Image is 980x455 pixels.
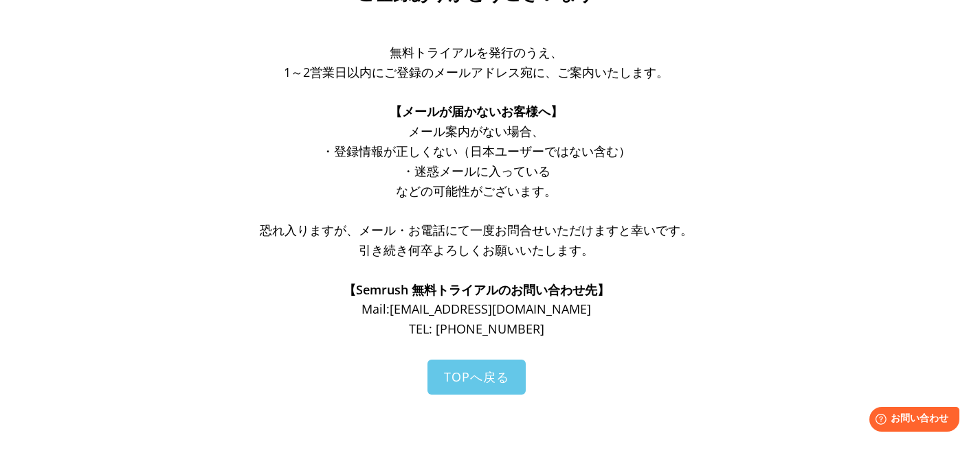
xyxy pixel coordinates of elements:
span: 【Semrush 無料トライアルのお問い合わせ先】 [344,281,610,298]
span: 無料トライアルを発行のうえ、 [390,44,563,60]
span: 恐れ入りますが、メール・お電話にて一度お問合せいただけますと幸いです。 [260,222,693,238]
span: 引き続き何卒よろしくお願いいたします。 [359,242,594,258]
span: ・迷惑メールに入っている [402,163,550,179]
a: TOPへ戻る [427,360,526,395]
span: TEL: [PHONE_NUMBER] [409,320,544,337]
span: Mail: [EMAIL_ADDRESS][DOMAIN_NAME] [361,301,591,317]
span: メール案内がない場合、 [408,123,544,139]
span: 【メールが届かないお客様へ】 [390,103,563,119]
span: などの可能性がございます。 [396,183,557,199]
iframe: Help widget launcher [858,401,965,440]
span: TOPへ戻る [444,369,509,385]
span: ・登録情報が正しくない（日本ユーザーではない含む） [322,143,631,159]
span: 1～2営業日以内にご登録のメールアドレス宛に、ご案内いたします。 [284,64,669,80]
